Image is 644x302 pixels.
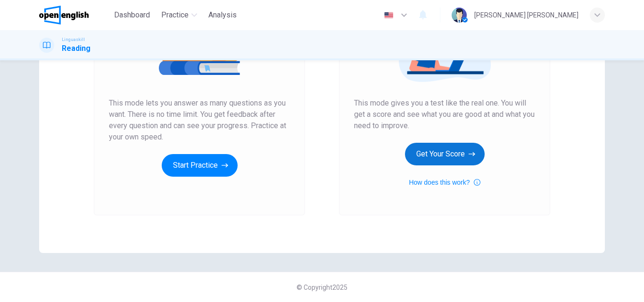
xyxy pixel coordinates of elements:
h1: Reading [62,43,91,54]
span: Linguaskill [62,36,85,43]
span: Practice [161,9,189,21]
span: Analysis [208,9,237,21]
button: Dashboard [110,7,154,24]
div: [PERSON_NAME] [PERSON_NAME] [474,9,578,21]
a: OpenEnglish logo [39,6,110,24]
button: Analysis [205,7,240,24]
span: Dashboard [114,9,150,21]
span: This mode lets you answer as many questions as you want. There is no time limit. You get feedback... [109,98,290,143]
span: This mode gives you a test like the real one. You will get a score and see what you are good at a... [354,98,535,131]
span: © Copyright 2025 [297,284,347,291]
button: Get Your Score [405,143,485,165]
img: en [383,12,395,19]
img: OpenEnglish logo [39,6,89,24]
img: Profile picture [452,8,467,23]
button: Start Practice [162,154,238,177]
button: Practice [157,7,201,24]
button: How does this work? [409,177,480,188]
